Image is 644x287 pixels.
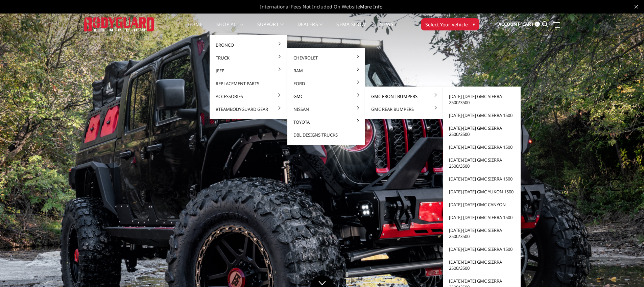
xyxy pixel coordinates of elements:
a: [DATE]-[DATE] GMC Sierra 1500 [446,243,518,256]
a: SEMA Show [336,22,366,35]
a: [DATE]-[DATE] GMC Canyon [446,198,518,211]
a: Cart 0 [522,15,540,33]
a: Toyota [290,116,362,128]
a: Accessories [212,90,285,103]
a: Bronco [212,39,285,51]
a: Home [188,22,202,35]
a: [DATE]-[DATE] GMC Sierra 2500/3500 [446,224,518,243]
a: [DATE]-[DATE] GMC Sierra 2500/3500 [446,122,518,141]
span: Select Your Vehicle [425,21,468,28]
button: 1 of 5 [613,169,620,180]
a: #TeamBodyguard Gear [212,103,285,116]
a: GMC Front Bumpers [368,90,440,103]
a: [DATE]-[DATE] GMC Sierra 1500 [446,141,518,153]
button: 3 of 5 [613,191,620,201]
a: Truck [212,51,285,64]
a: [DATE]-[DATE] GMC Sierra 2500/3500 [446,256,518,274]
a: [DATE]-[DATE] GMC Sierra 1500 [446,211,518,224]
a: Support [257,22,284,35]
span: ▾ [473,21,475,28]
iframe: Chat Widget [610,255,644,287]
button: 2 of 5 [613,180,620,191]
a: [DATE]-[DATE] GMC Sierra 2500/3500 [446,153,518,172]
a: shop all [216,22,244,35]
a: Account [498,15,520,33]
a: Dealers [297,22,323,35]
a: Ram [290,64,362,77]
a: [DATE]-[DATE] GMC Sierra 2500/3500 [446,90,518,109]
a: Chevrolet [290,51,362,64]
a: [DATE]-[DATE] GMC Sierra 1500 [446,172,518,185]
a: Click to Down [310,275,334,287]
a: DBL Designs Trucks [290,128,362,141]
a: Jeep [212,64,285,77]
a: Ford [290,77,362,90]
a: [DATE]-[DATE] GMC Sierra 1500 [446,109,518,122]
span: Cart [522,21,534,27]
img: BODYGUARD BUMPERS [84,17,155,31]
button: 5 of 5 [613,212,620,223]
button: 4 of 5 [613,201,620,212]
a: Replacement Parts [212,77,285,90]
button: Select Your Vehicle [421,18,479,30]
a: [DATE]-[DATE] GMC Yukon 1500 [446,185,518,198]
a: GMC [290,90,362,103]
span: 0 [535,22,540,27]
span: Account [498,21,520,27]
a: More Info [360,3,382,10]
a: News [379,22,393,35]
a: Nissan [290,103,362,116]
a: GMC Rear Bumpers [368,103,440,116]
